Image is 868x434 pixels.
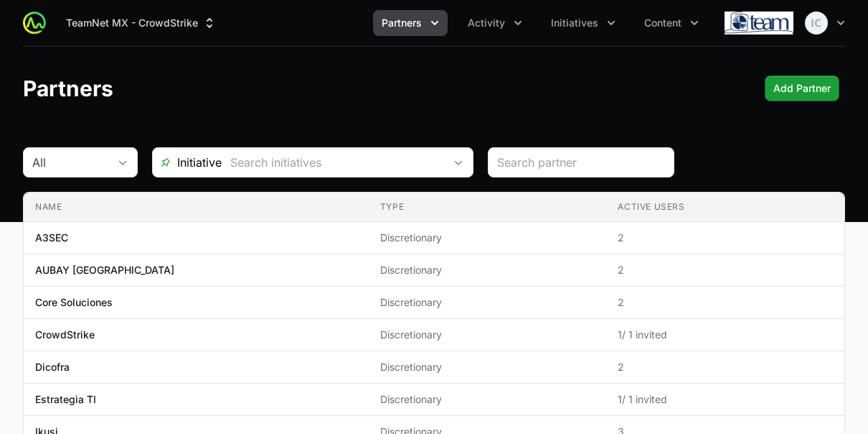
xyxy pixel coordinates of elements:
div: Activity menu [459,10,531,36]
div: Supplier switch menu [57,10,225,36]
p: Core Soluciones [35,295,113,310]
button: TeamNet MX - CrowdStrike [57,10,225,36]
button: Content [636,10,707,36]
th: Name [24,193,369,222]
img: TeamNet MX [725,9,793,37]
span: Activity [468,16,505,30]
span: Discretionary [380,328,595,342]
div: Partners menu [373,10,448,36]
span: Discretionary [380,263,595,277]
span: Discretionary [380,360,595,374]
th: Type [369,193,607,222]
p: Dicofra [35,360,70,374]
div: Initiatives menu [542,10,624,36]
input: Search partner [497,154,665,171]
button: All [24,148,137,177]
button: Partners [373,10,448,36]
span: Discretionary [380,392,595,407]
span: 2 [618,231,833,245]
button: Activity [459,10,531,36]
span: Add Partner [773,80,831,97]
button: Initiatives [542,10,624,36]
div: Primary actions [765,75,839,101]
p: A3SEC [35,231,68,245]
div: Content menu [636,10,707,36]
p: Estrategia TI [35,392,96,407]
span: 2 [618,360,833,374]
span: 1 / 1 invited [618,328,833,342]
div: All [32,154,108,171]
span: Content [644,16,681,30]
button: Add Partner [765,75,839,101]
span: Initiatives [551,16,598,30]
div: Open [444,148,473,177]
span: Initiative [153,154,222,171]
span: Partners [382,16,422,30]
th: Active Users [606,193,844,222]
span: 2 [618,263,833,277]
span: 1 / 1 invited [618,392,833,407]
p: CrowdStrike [35,328,95,342]
p: AUBAY [GEOGRAPHIC_DATA] [35,263,174,277]
div: Main navigation [46,10,707,36]
img: ActivitySource [23,11,46,34]
input: Search initiatives [222,148,444,177]
span: 2 [618,295,833,310]
h1: Partners [23,75,113,101]
img: Isaías Callejas Mancilla [805,11,828,34]
span: Discretionary [380,231,595,245]
span: Discretionary [380,295,595,310]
